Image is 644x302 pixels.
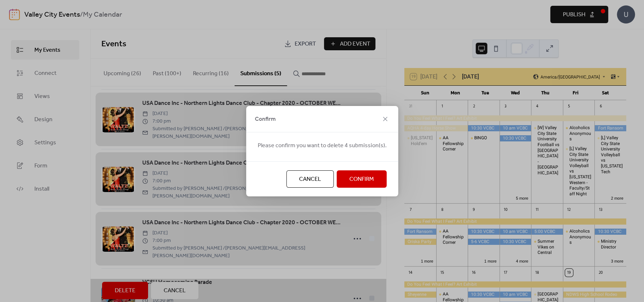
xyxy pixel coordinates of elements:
[258,141,387,150] span: Please confirm you want to delete 4 submission(s).
[349,175,374,184] span: Confirm
[286,170,334,188] button: Cancel
[255,115,276,124] span: Confirm
[337,170,387,188] button: Confirm
[299,175,321,184] span: Cancel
